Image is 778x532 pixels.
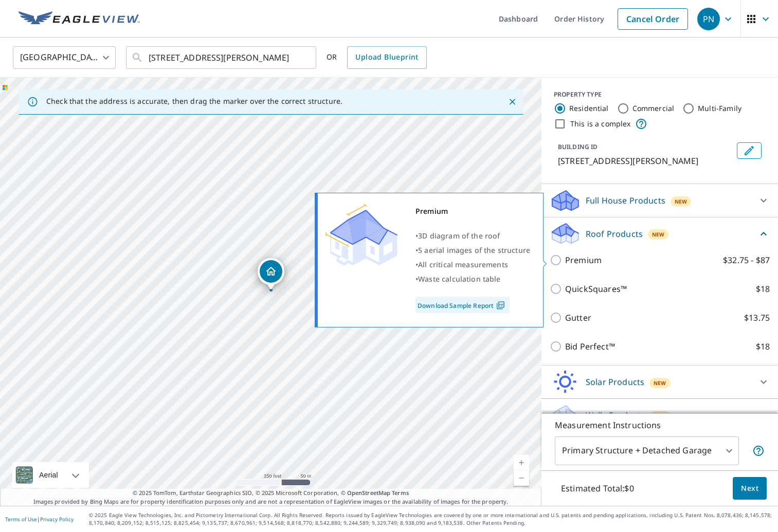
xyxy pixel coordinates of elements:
[5,516,37,523] a: Terms of Use
[550,370,770,394] div: Solar ProductsNew
[741,482,758,495] span: Next
[415,204,530,218] div: Premium
[554,90,766,99] div: PROPERTY TYPE
[418,231,500,241] span: 3D diagram of the roof
[12,462,89,488] div: Aerial
[565,311,591,324] p: Gutter
[418,245,530,255] span: 5 aerial images of the structure
[618,8,688,30] a: Cancel Order
[415,229,530,243] div: •
[258,258,284,290] div: Dropped pin, building 1, Residential property, 82 Dale St Waltham, MA 02451
[133,489,409,498] span: © 2025 TomTom, Earthstar Geographics SIO, © 2025 Microsoft Corporation, ©
[392,489,409,497] a: Terms
[418,260,508,269] span: All critical measurements
[355,51,418,64] span: Upload Blueprint
[415,272,530,286] div: •
[652,230,664,239] span: New
[675,197,687,206] span: New
[654,379,666,387] span: New
[347,46,426,69] a: Upload Blueprint
[514,470,529,486] a: Current Level 17, Zoom Out
[553,477,642,500] p: Estimated Total: $0
[756,283,770,295] p: $18
[415,243,530,258] div: •
[149,43,295,72] input: Search by address or latitude-longitude
[550,188,770,213] div: Full House ProductsNew
[558,155,733,167] p: [STREET_ADDRESS][PERSON_NAME]
[752,445,765,457] span: Your report will include the primary structure and a detached garage if one exists.
[570,119,631,129] label: This is a complex
[5,516,74,522] p: |
[550,222,770,246] div: Roof ProductsNew
[733,477,767,500] button: Next
[555,419,765,431] p: Measurement Instructions
[744,311,770,324] p: $13.75
[46,97,342,106] p: Check that the address is accurate, then drag the marker over the correct structure.
[494,301,508,310] img: Pdf Icon
[40,516,74,523] a: Privacy Policy
[586,409,645,421] p: Walls Products
[550,403,770,428] div: Walls ProductsNew
[569,103,609,114] label: Residential
[586,228,643,240] p: Roof Products
[514,455,529,470] a: Current Level 17, Zoom In
[698,103,741,114] label: Multi-Family
[737,142,762,159] button: Edit building 1
[327,46,427,69] div: OR
[565,254,602,266] p: Premium
[565,340,615,353] p: Bid Perfect™
[89,511,773,527] p: © 2025 Eagle View Technologies, Inc. and Pictometry International Corp. All Rights Reserved. Repo...
[415,297,510,313] a: Download Sample Report
[36,462,61,488] div: Aerial
[697,8,720,30] div: PN
[415,258,530,272] div: •
[654,412,666,420] span: New
[13,43,116,72] div: [GEOGRAPHIC_DATA]
[723,254,770,266] p: $32.75 - $87
[565,283,627,295] p: QuickSquares™
[586,194,665,207] p: Full House Products
[418,274,500,284] span: Waste calculation table
[756,340,770,353] p: $18
[505,95,519,108] button: Close
[558,142,598,151] p: BUILDING ID
[347,489,390,497] a: OpenStreetMap
[586,376,644,388] p: Solar Products
[555,436,739,465] div: Primary Structure + Detached Garage
[19,11,140,27] img: EV Logo
[325,204,397,266] img: Premium
[632,103,675,114] label: Commercial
